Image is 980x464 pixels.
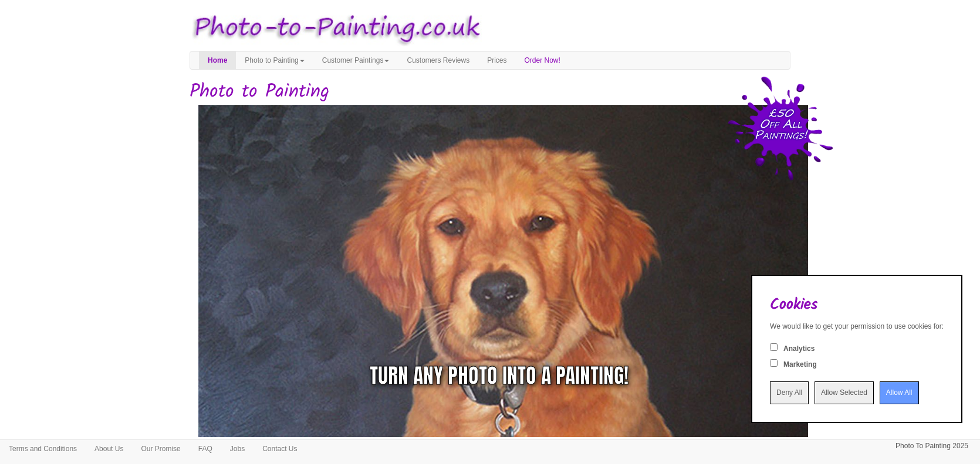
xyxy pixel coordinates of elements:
[398,52,478,69] a: Customers Reviews
[770,322,944,332] div: We would like to get your permission to use cookies for:
[190,81,790,102] h1: Photo to Painting
[199,52,236,69] a: Home
[815,381,874,404] input: Allow Selected
[313,52,398,69] a: Customer Paintings
[728,76,833,180] img: 50 pound price drop
[895,440,968,452] p: Photo To Painting 2025
[86,440,132,458] a: About Us
[783,360,817,370] label: Marketing
[516,52,569,69] a: Order Now!
[132,440,189,458] a: Our Promise
[254,440,306,458] a: Contact Us
[190,440,221,458] a: FAQ
[198,105,817,447] img: dog.jpg
[221,440,254,458] a: Jobs
[880,381,919,404] input: Allow All
[184,6,484,51] img: Photo to Painting
[370,361,628,391] div: Turn any photo into a painting!
[236,52,313,69] a: Photo to Painting
[770,381,809,404] input: Deny All
[478,52,515,69] a: Prices
[770,296,944,313] h2: Cookies
[783,344,815,354] label: Analytics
